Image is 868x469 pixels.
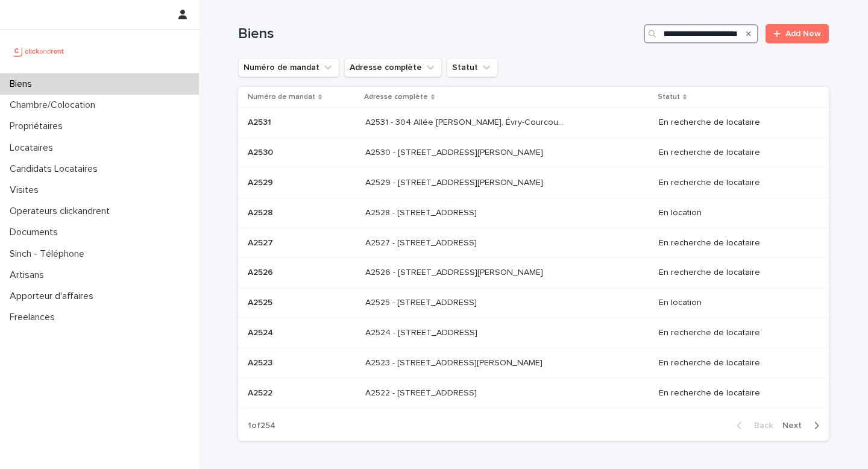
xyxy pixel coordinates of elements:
p: En location [659,298,810,308]
p: Chambre/Colocation [5,99,105,111]
p: A2529 - 14 rue Honoré de Balzac, Garges-lès-Gonesse 95140 [365,175,546,188]
tr: A2530A2530 A2530 - [STREET_ADDRESS][PERSON_NAME]A2530 - [STREET_ADDRESS][PERSON_NAME] En recherch... [238,138,829,168]
button: Statut [447,58,498,77]
p: En recherche de locataire [659,358,810,368]
p: A2522 - [STREET_ADDRESS] [365,386,479,398]
button: Adresse complète [344,58,442,77]
p: En recherche de locataire [659,148,810,158]
p: A2531 [248,115,274,128]
p: A2530 [248,145,275,158]
p: A2523 [248,356,275,368]
span: Next [782,421,809,430]
tr: A2528A2528 A2528 - [STREET_ADDRESS]A2528 - [STREET_ADDRESS] En location [238,198,829,228]
p: En recherche de locataire [659,118,810,128]
p: Visites [5,184,48,196]
h1: Biens [238,25,639,43]
tr: A2526A2526 A2526 - [STREET_ADDRESS][PERSON_NAME]A2526 - [STREET_ADDRESS][PERSON_NAME] En recherch... [238,258,829,288]
p: Adresse complète [364,90,428,104]
p: A2523 - 18 quai Alphonse Le Gallo, Boulogne-Billancourt 92100 [365,356,545,368]
p: En location [659,208,810,218]
p: A2528 [248,206,275,218]
tr: A2531A2531 A2531 - 304 Allée [PERSON_NAME], Évry-Courcouronnes 91000A2531 - 304 Allée [PERSON_NAM... [238,108,829,138]
p: Biens [5,78,42,90]
p: A2524 [248,326,275,338]
p: Operateurs clickandrent [5,206,119,217]
p: En recherche de locataire [659,328,810,338]
p: Artisans [5,269,54,281]
button: Back [727,420,778,431]
p: En recherche de locataire [659,388,810,398]
button: Next [778,420,829,431]
span: Back [747,421,773,430]
span: Add New [785,30,821,38]
p: A2528 - [STREET_ADDRESS] [365,206,479,218]
p: A2524 - [STREET_ADDRESS] [365,326,480,338]
a: Add New [766,24,829,43]
button: Numéro de mandat [238,58,339,77]
p: A2522 [248,386,275,398]
p: Documents [5,227,68,238]
p: Sinch - Téléphone [5,248,94,260]
p: Propriétaires [5,121,72,132]
p: Locataires [5,142,63,154]
input: Search [644,24,758,43]
img: UCB0brd3T0yccxBKYDjQ [10,39,68,63]
tr: A2525A2525 A2525 - [STREET_ADDRESS]A2525 - [STREET_ADDRESS] En location [238,288,829,318]
p: A2526 - [STREET_ADDRESS][PERSON_NAME] [365,265,546,278]
p: A2530 - [STREET_ADDRESS][PERSON_NAME] [365,145,546,158]
p: A2525 - [STREET_ADDRESS] [365,295,479,308]
p: En recherche de locataire [659,238,810,248]
p: Numéro de mandat [248,90,315,104]
p: A2531 - 304 Allée Pablo Neruda, Évry-Courcouronnes 91000 [365,115,568,128]
p: A2527 [248,236,275,248]
p: A2526 [248,265,275,278]
p: Freelances [5,312,64,323]
tr: A2524A2524 A2524 - [STREET_ADDRESS]A2524 - [STREET_ADDRESS] En recherche de locataire [238,318,829,348]
p: Statut [658,90,680,104]
p: En recherche de locataire [659,178,810,188]
p: A2527 - [STREET_ADDRESS] [365,236,479,248]
p: Apporteur d'affaires [5,291,103,302]
tr: A2523A2523 A2523 - [STREET_ADDRESS][PERSON_NAME]A2523 - [STREET_ADDRESS][PERSON_NAME] En recherch... [238,348,829,378]
p: A2525 [248,295,275,308]
tr: A2527A2527 A2527 - [STREET_ADDRESS]A2527 - [STREET_ADDRESS] En recherche de locataire [238,228,829,258]
p: Candidats Locataires [5,163,107,175]
p: 1 of 254 [238,411,285,441]
tr: A2529A2529 A2529 - [STREET_ADDRESS][PERSON_NAME]A2529 - [STREET_ADDRESS][PERSON_NAME] En recherch... [238,168,829,198]
p: A2529 [248,175,275,188]
p: En recherche de locataire [659,268,810,278]
tr: A2522A2522 A2522 - [STREET_ADDRESS]A2522 - [STREET_ADDRESS] En recherche de locataire [238,378,829,408]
